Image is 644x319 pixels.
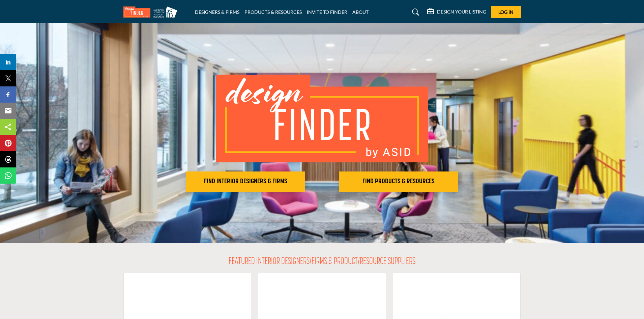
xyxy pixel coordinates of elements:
[341,178,456,186] h2: FIND PRODUCTS & RESOURCES
[406,7,423,18] a: Search
[437,9,486,15] h5: DESIGN YOUR LISTING
[498,9,514,15] span: Log In
[216,75,428,162] img: image
[186,171,305,192] button: FIND INTERIOR DESIGNERS & FIRMS
[307,9,347,15] a: INVITE TO FINDER
[188,178,303,186] h2: FIND INTERIOR DESIGNERS & FIRMS
[195,9,239,15] a: DESIGNERS & FIRMS
[491,6,521,18] button: Log In
[244,9,302,15] a: PRODUCTS & RESOURCES
[352,9,369,15] a: ABOUT
[427,8,486,16] div: DESIGN YOUR LISTING
[229,256,415,268] h2: FEATURED INTERIOR DESIGNERS/FIRMS & PRODUCT/RESOURCE SUPPLIERS
[339,171,458,192] button: FIND PRODUCTS & RESOURCES
[123,6,181,18] img: Site Logo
